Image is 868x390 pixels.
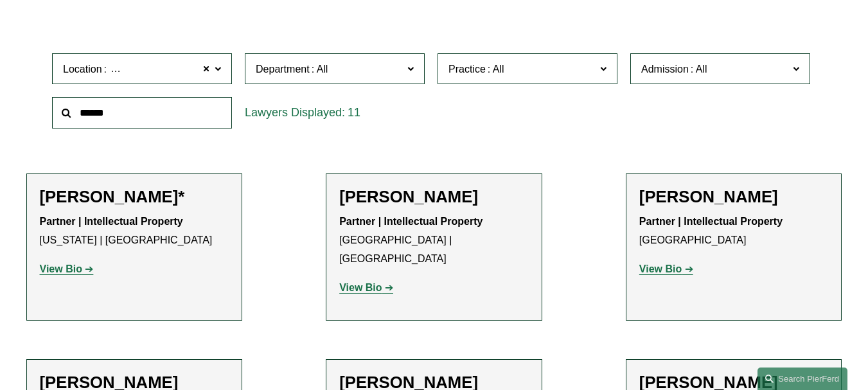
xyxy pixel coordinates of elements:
span: Admission [641,64,689,75]
p: [GEOGRAPHIC_DATA] [639,213,829,250]
h2: [PERSON_NAME]* [40,187,229,207]
p: [GEOGRAPHIC_DATA] | [GEOGRAPHIC_DATA] [339,213,529,268]
span: [GEOGRAPHIC_DATA] [109,61,216,78]
strong: Partner | Intellectual Property [639,216,783,227]
strong: View Bio [639,263,682,274]
strong: View Bio [40,263,82,274]
p: [US_STATE] | [GEOGRAPHIC_DATA] [40,213,229,250]
span: Location [63,64,102,75]
h2: [PERSON_NAME] [639,187,829,207]
strong: Partner | Intellectual Property [40,216,183,227]
a: View Bio [40,263,94,274]
a: View Bio [639,263,693,274]
h2: [PERSON_NAME] [339,187,529,207]
a: Search this site [757,368,847,390]
span: Department [256,64,310,75]
strong: Partner | Intellectual Property [339,216,483,227]
span: Practice [448,64,486,75]
strong: View Bio [339,282,382,293]
a: View Bio [339,282,393,293]
span: 11 [348,106,360,119]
